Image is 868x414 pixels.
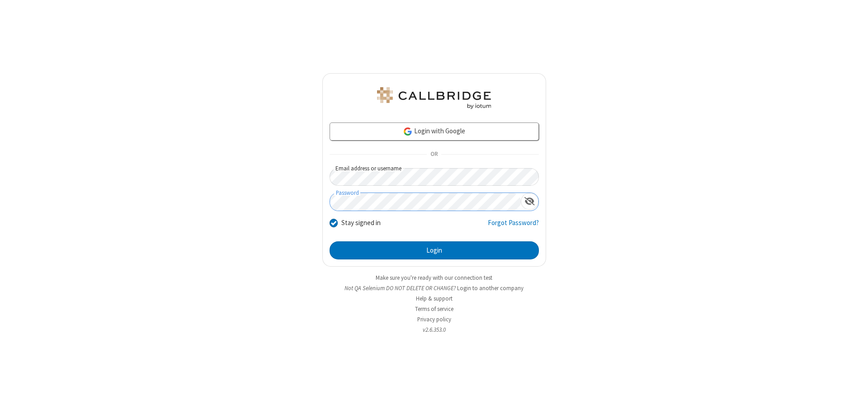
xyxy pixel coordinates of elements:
div: Show password [521,193,538,210]
a: Forgot Password? [488,218,539,235]
a: Privacy policy [417,315,451,323]
a: Terms of service [415,305,453,313]
button: Login [330,241,539,259]
iframe: Chat [845,390,861,408]
li: Not QA Selenium DO NOT DELETE OR CHANGE? [322,284,546,292]
img: google-icon.png [403,127,413,136]
input: Password [330,193,521,211]
input: Email address or username [330,168,539,186]
a: Make sure you're ready with our connection test [376,274,492,282]
img: QA Selenium DO NOT DELETE OR CHANGE [375,87,493,109]
label: Stay signed in [341,218,381,228]
a: Help & support [416,295,453,302]
a: Login with Google [330,122,539,141]
button: Login to another company [457,284,524,292]
li: v2.6.353.0 [322,325,546,334]
span: OR [427,148,441,161]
